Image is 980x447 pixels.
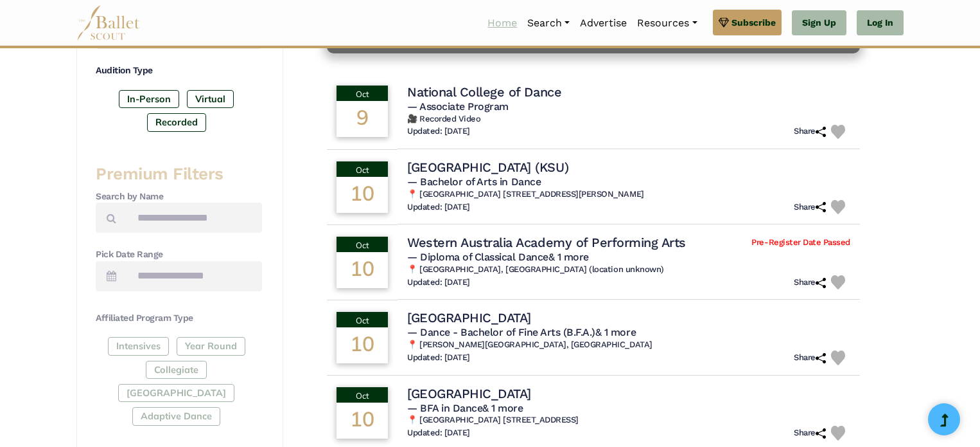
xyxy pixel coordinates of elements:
div: 10 [337,403,388,439]
a: Home [482,10,522,37]
label: In-Person [119,90,179,108]
label: Recorded [147,113,206,131]
h4: Search by Name [96,190,262,203]
h6: Updated: [DATE] [407,126,470,137]
a: & 1 more [548,251,589,263]
a: Log In [857,10,904,36]
h6: 📍 [PERSON_NAME][GEOGRAPHIC_DATA], [GEOGRAPHIC_DATA] [407,340,850,351]
div: Oct [337,387,388,403]
h6: 📍 [GEOGRAPHIC_DATA], [GEOGRAPHIC_DATA] (location unknown) [407,264,850,275]
div: Oct [337,86,388,101]
h6: Share [794,428,826,439]
h6: Share [794,126,826,137]
a: Subscribe [713,10,782,35]
a: Advertise [575,10,632,37]
span: Pre-Register Date Passed [751,237,850,248]
h6: Share [794,202,826,213]
h4: [GEOGRAPHIC_DATA] [407,309,531,326]
a: Resources [632,10,702,37]
h6: Updated: [DATE] [407,428,470,439]
span: Subscribe [731,15,776,30]
h6: Updated: [DATE] [407,202,470,213]
div: Oct [337,161,388,177]
h4: Pick Date Range [96,248,262,261]
div: Oct [337,237,388,252]
h6: Share [794,352,826,363]
h4: Western Australia Academy of Performing Arts [407,234,686,251]
div: Oct [337,312,388,327]
div: 9 [337,101,388,137]
h6: 📍 [GEOGRAPHIC_DATA] [STREET_ADDRESS][PERSON_NAME] [407,189,850,200]
a: Search [522,10,575,37]
h4: Affiliated Program Type [96,312,262,325]
span: — BFA in Dance [407,402,523,414]
img: gem.svg [719,15,729,30]
span: — Bachelor of Arts in Dance [407,176,541,188]
div: 10 [337,327,388,363]
a: & 1 more [595,326,636,338]
h6: 🎥 Recorded Video [407,114,850,125]
input: Search by names... [127,203,262,233]
label: Virtual [187,90,234,108]
span: — Dance - Bachelor of Fine Arts (B.F.A.) [407,326,636,338]
a: Sign Up [792,10,846,36]
h4: National College of Dance [407,84,561,100]
div: 10 [337,252,388,288]
h4: [GEOGRAPHIC_DATA] (KSU) [407,159,568,176]
h4: [GEOGRAPHIC_DATA] [407,385,531,402]
div: 10 [337,177,388,213]
h6: Share [794,277,826,288]
span: — Associate Program [407,100,509,113]
a: & 1 more [482,402,523,414]
h6: Updated: [DATE] [407,277,470,288]
h6: Updated: [DATE] [407,352,470,363]
span: — Diploma of Classical Dance [407,251,589,263]
h4: Audition Type [96,64,262,77]
h3: Premium Filters [96,163,262,185]
h6: 📍 [GEOGRAPHIC_DATA] [STREET_ADDRESS] [407,415,850,426]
